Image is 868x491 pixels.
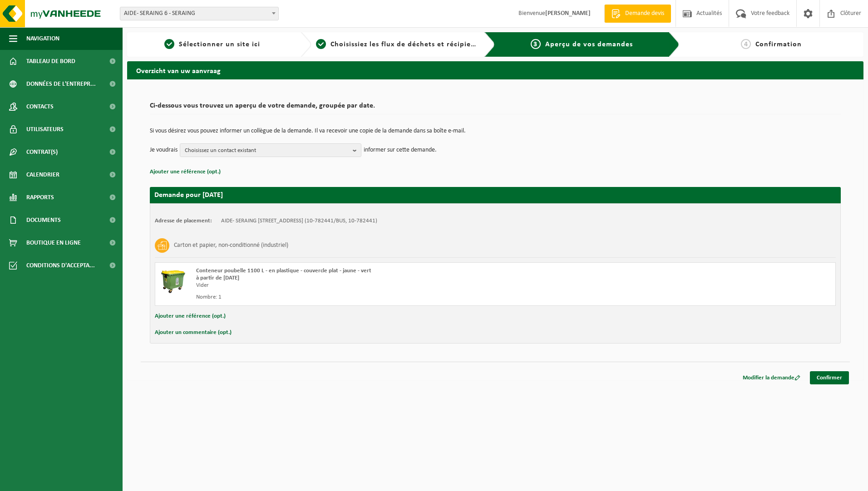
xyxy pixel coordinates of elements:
iframe: chat widget [5,471,152,491]
button: Ajouter une référence (opt.) [150,166,221,178]
span: Sélectionner un site ici [179,41,260,48]
span: Navigation [26,27,59,50]
div: Nombre: 1 [196,294,532,301]
span: Boutique en ligne [26,231,81,254]
h3: Carton et papier, non-conditionné (industriel) [174,238,288,253]
p: Je voudrais [150,143,178,157]
span: Choisissez un contact existant [185,144,349,157]
a: Confirmer [810,371,849,384]
strong: [PERSON_NAME] [545,10,591,17]
a: Modifier la demande [736,371,807,384]
span: Données de l'entrepr... [26,73,96,95]
button: Ajouter un commentaire (opt.) [155,327,232,339]
span: Contacts [26,95,54,118]
span: Confirmation [755,41,802,48]
span: Conditions d'accepta... [26,254,95,277]
span: AIDE- SERAING 6 - SERAING [120,7,278,20]
span: Documents [26,209,61,231]
span: Tableau de bord [26,50,75,73]
span: 2 [316,39,326,49]
button: Choisissez un contact existant [180,143,361,157]
h2: Ci-dessous vous trouvez un aperçu de votre demande, groupée par date. [150,102,841,114]
div: Vider [196,282,532,289]
span: Aperçu de vos demandes [545,41,633,48]
a: 1Sélectionner un site ici [132,39,293,50]
h2: Overzicht van uw aanvraag [127,61,863,79]
span: Contrat(s) [26,141,58,163]
span: Demande devis [623,9,666,18]
img: WB-1100-HPE-GN-50.png [160,267,187,295]
span: AIDE- SERAING 6 - SERAING [120,7,279,20]
td: AIDE- SERAING [STREET_ADDRESS] (10-782441/BUS, 10-782441) [221,217,377,225]
p: informer sur cette demande. [364,143,437,157]
button: Ajouter une référence (opt.) [155,310,226,322]
span: Conteneur poubelle 1100 L - en plastique - couvercle plat - jaune - vert [196,268,371,274]
span: 4 [741,39,751,49]
span: Choisissiez les flux de déchets et récipients [330,41,482,48]
strong: à partir de [DATE] [196,275,239,281]
strong: Adresse de placement: [155,218,212,224]
span: Rapports [26,186,54,209]
span: Calendrier [26,163,59,186]
span: Utilisateurs [26,118,64,141]
a: 2Choisissiez les flux de déchets et récipients [316,39,478,50]
p: Si vous désirez vous pouvez informer un collègue de la demande. Il va recevoir une copie de la de... [150,128,841,134]
strong: Demande pour [DATE] [154,191,223,199]
span: 3 [531,39,541,49]
span: 1 [164,39,174,49]
a: Demande devis [604,5,671,23]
